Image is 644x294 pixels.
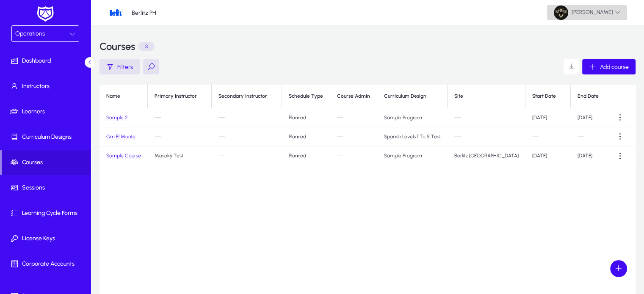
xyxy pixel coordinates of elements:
[377,108,448,127] td: Sample Program
[330,146,377,165] td: ---
[571,146,614,165] td: [DATE]
[282,127,330,146] td: Planned
[578,93,599,99] div: End Date
[155,93,205,99] div: Primary Instructor
[582,59,636,74] button: Add course
[330,127,377,146] td: ---
[282,85,330,108] th: Schedule Type
[554,5,568,20] img: 77.jpg
[532,93,564,99] div: Start Date
[2,260,92,268] span: Corporate Accounts
[2,226,92,251] a: License Keys
[108,5,124,21] img: 28.png
[282,146,330,165] td: Planned
[571,127,614,146] td: ---
[532,93,556,99] div: Start Date
[100,41,135,52] h3: Courses
[377,146,448,165] td: Sample Program
[106,115,128,121] a: Sample 2
[2,158,91,167] span: Courses
[547,5,627,20] button: [PERSON_NAME]
[218,93,275,99] div: Secondary Instructor
[571,108,614,127] td: [DATE]
[448,85,525,108] th: Site
[525,146,571,165] td: [DATE]
[2,99,92,124] a: Learners
[106,93,141,99] div: Name
[282,108,330,127] td: Planned
[2,57,92,65] span: Dashboard
[448,146,525,165] td: Berlitz [GEOGRAPHIC_DATA]
[2,234,92,243] span: License Keys
[148,146,212,165] td: Masaky Test
[2,209,92,217] span: Learning Cycle Forms
[2,74,92,99] a: Instructors
[330,108,377,127] td: ---
[2,251,92,277] a: Corporate Accounts
[2,48,92,74] a: Dashboard
[377,127,448,146] td: Spanish Levels 1 To 5 Test
[148,127,212,146] td: ---
[138,42,155,51] p: 3
[212,108,282,127] td: ---
[155,93,197,99] div: Primary Instructor
[2,175,92,201] a: Sessions
[377,85,448,108] th: Curriculum Design
[106,93,120,99] div: Name
[117,63,133,71] span: Filters
[218,93,267,99] div: Secondary Instructor
[2,133,92,141] span: Curriculum Designs
[100,59,140,74] button: Filters
[525,108,571,127] td: [DATE]
[212,146,282,165] td: ---
[106,134,135,140] a: Gm El Monte
[15,30,45,37] span: Operations
[106,153,141,159] a: Sample Course
[148,108,212,127] td: ---
[132,9,156,16] p: Berlitz PH
[600,63,629,71] span: Add course
[554,5,620,20] span: [PERSON_NAME]
[35,5,56,23] img: white-logo.png
[448,127,525,146] td: ---
[578,93,606,99] div: End Date
[212,127,282,146] td: ---
[2,184,92,192] span: Sessions
[2,82,92,91] span: Instructors
[2,124,92,150] a: Curriculum Designs
[330,85,377,108] th: Course Admin
[2,201,92,226] a: Learning Cycle Forms
[525,127,571,146] td: ---
[2,107,92,116] span: Learners
[448,108,525,127] td: ---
